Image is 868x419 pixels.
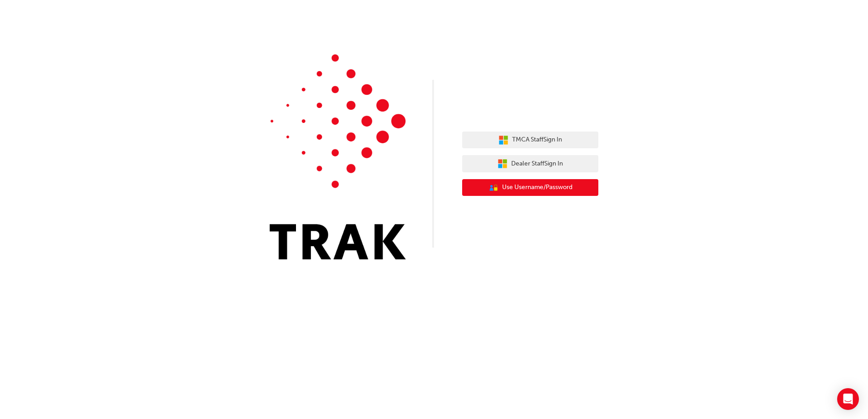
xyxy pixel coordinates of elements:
span: Dealer Staff Sign In [511,159,563,169]
button: Dealer StaffSign In [462,155,598,172]
button: TMCA StaffSign In [462,132,598,149]
span: TMCA Staff Sign In [512,135,562,145]
div: Open Intercom Messenger [837,388,859,410]
img: Trak [270,54,406,259]
button: Use Username/Password [462,179,598,196]
span: Use Username/Password [502,182,572,193]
